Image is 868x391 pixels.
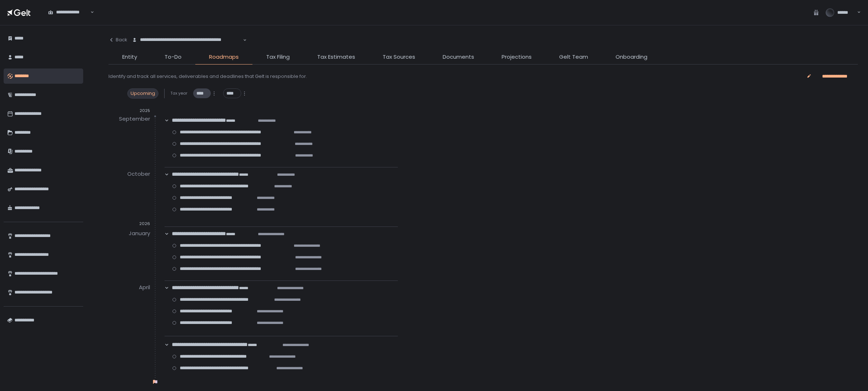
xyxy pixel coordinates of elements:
[139,282,150,294] div: April
[383,53,415,61] span: Tax Sources
[129,228,150,240] div: January
[443,53,474,61] span: Documents
[616,53,647,61] span: Onboarding
[502,53,532,61] span: Projections
[109,108,150,113] div: 2025
[132,43,242,50] input: Search for option
[109,33,127,47] button: Back
[317,53,355,61] span: Tax Estimates
[170,91,187,96] span: Tax year
[122,53,137,61] span: Entity
[109,221,150,226] div: 2026
[119,113,150,125] div: September
[109,37,127,43] div: Back
[43,5,94,20] div: Search for option
[48,16,90,23] input: Search for option
[127,33,247,47] div: Search for option
[127,169,150,180] div: October
[165,53,182,61] span: To-Do
[559,53,588,61] span: Gelt Team
[209,53,239,61] span: Roadmaps
[127,88,158,99] div: Upcoming
[109,73,307,80] div: Identify and track all services, deliverables and deadlines that Gelt is responsible for.
[266,53,290,61] span: Tax Filing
